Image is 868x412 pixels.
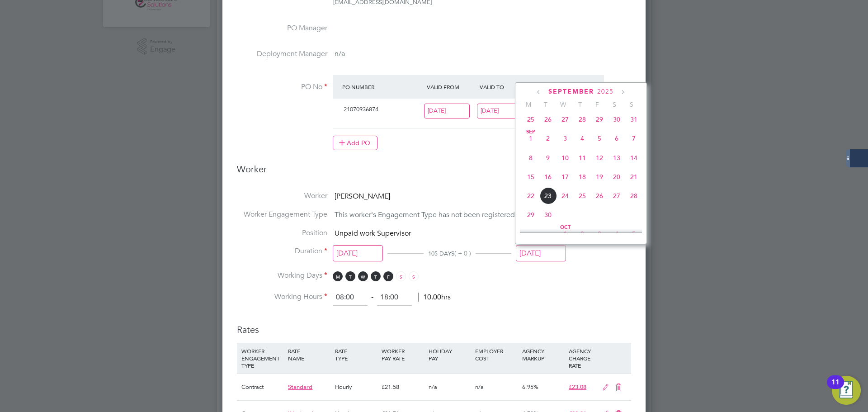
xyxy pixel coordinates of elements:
[454,249,471,257] span: ( + 0 )
[358,271,368,281] span: W
[237,315,631,336] h3: Rates
[557,225,574,242] span: 1
[625,225,642,242] span: 5
[520,343,566,366] div: AGENCY MARKUP
[591,149,608,166] span: 12
[557,225,574,230] span: Oct
[335,192,390,201] span: [PERSON_NAME]
[333,289,368,306] input: 08:00
[625,111,642,128] span: 31
[237,228,327,238] label: Position
[429,383,437,391] span: n/a
[477,104,523,118] input: Select one
[333,271,343,281] span: M
[574,187,591,204] span: 25
[571,100,589,109] span: T
[522,130,539,134] span: Sep
[606,100,623,109] span: S
[608,111,625,128] span: 30
[539,149,557,166] span: 9
[345,271,355,281] span: T
[286,343,332,366] div: RATE NAME
[425,79,477,95] div: Valid From
[608,168,625,185] span: 20
[530,79,583,95] div: Expiry
[333,245,383,262] input: Select one
[383,271,393,281] span: F
[522,130,539,147] span: 1
[409,271,419,281] span: S
[566,343,598,374] div: AGENCY CHARGE RATE
[237,292,327,302] label: Working Hours
[557,111,574,128] span: 27
[548,88,594,95] span: September
[591,168,608,185] span: 19
[574,111,591,128] span: 28
[520,100,537,109] span: M
[288,383,312,391] span: Standard
[333,136,377,150] button: Add PO
[625,168,642,185] span: 21
[335,229,411,238] span: Unpaid work Supervisor
[608,187,625,204] span: 27
[379,374,426,400] div: £21.58
[424,104,470,118] input: Select one
[574,149,591,166] span: 11
[608,130,625,147] span: 6
[377,289,412,306] input: 17:00
[574,168,591,185] span: 18
[597,88,613,95] span: 2025
[237,246,327,256] label: Duration
[237,191,327,201] label: Worker
[237,49,327,59] label: Deployment Manager
[522,149,539,166] span: 8
[608,225,625,242] span: 4
[428,250,454,257] span: 105 DAYS
[831,382,840,394] div: 11
[237,210,327,219] label: Worker Engagement Type
[557,130,574,147] span: 3
[539,111,557,128] span: 26
[591,187,608,204] span: 26
[625,187,642,204] span: 28
[237,82,327,92] label: PO No
[591,111,608,128] span: 29
[557,187,574,204] span: 24
[608,149,625,166] span: 13
[591,130,608,147] span: 5
[574,130,591,147] span: 4
[333,343,379,366] div: RATE TYPE
[335,49,345,58] span: n/a
[554,100,571,109] span: W
[426,343,473,366] div: HOLIDAY PAY
[522,206,539,223] span: 29
[539,168,557,185] span: 16
[333,374,379,400] div: Hourly
[516,245,566,262] input: Select one
[539,206,557,223] span: 30
[237,24,327,33] label: PO Manager
[522,187,539,204] span: 22
[473,343,519,366] div: EMPLOYER COST
[369,293,375,302] span: ‐
[239,343,286,374] div: WORKER ENGAGEMENT TYPE
[475,383,484,391] span: n/a
[379,343,426,366] div: WORKER PAY RATE
[335,210,561,219] span: This worker's Engagement Type has not been registered by its Agency.
[477,79,530,95] div: Valid To
[832,376,861,405] button: Open Resource Center, 11 new notifications
[574,225,591,242] span: 2
[522,111,539,128] span: 25
[557,168,574,185] span: 17
[237,163,631,182] h3: Worker
[589,100,606,109] span: F
[537,100,554,109] span: T
[539,130,557,147] span: 2
[625,130,642,147] span: 7
[522,383,538,391] span: 6.95%
[623,100,640,109] span: S
[371,271,381,281] span: T
[340,79,425,95] div: PO Number
[522,168,539,185] span: 15
[237,271,327,280] label: Working Days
